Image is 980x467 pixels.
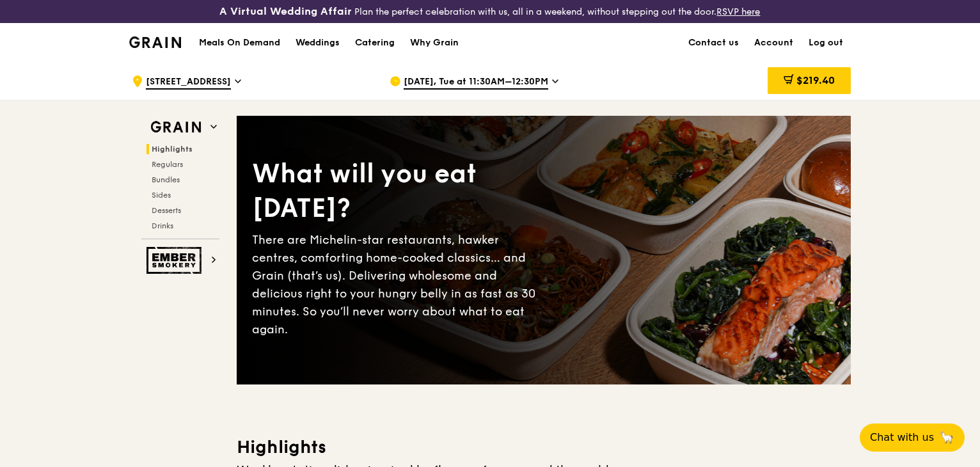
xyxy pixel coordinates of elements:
[801,24,851,62] a: Log out
[252,231,544,338] div: There are Michelin-star restaurants, hawker centres, comforting home-cooked classics… and Grain (...
[347,24,402,62] a: Catering
[146,75,231,90] span: [STREET_ADDRESS]
[296,24,340,62] div: Weddings
[152,221,173,230] span: Drinks
[939,430,954,445] span: 🦙
[152,160,183,169] span: Regulars
[152,191,171,200] span: Sides
[129,36,181,48] img: Grain
[146,116,205,139] img: Grain web logo
[163,5,816,18] div: Plan the perfect celebration with us, all in a weekend, without stepping out the door.
[860,423,965,452] button: Chat with us🦙
[252,157,544,226] div: What will you eat [DATE]?
[747,24,801,62] a: Account
[237,436,851,459] h3: Highlights
[870,430,934,445] span: Chat with us
[288,24,347,62] a: Weddings
[152,175,180,184] span: Bundles
[199,36,280,49] h1: Meals On Demand
[152,145,193,154] span: Highlights
[402,24,466,62] a: Why Grain
[716,6,760,17] a: RSVP here
[129,22,181,61] a: GrainGrain
[152,206,181,215] span: Desserts
[796,74,835,86] span: $219.40
[146,247,205,274] img: Ember Smokery web logo
[681,24,747,62] a: Contact us
[219,5,352,18] h3: A Virtual Wedding Affair
[404,75,548,90] span: [DATE], Tue at 11:30AM–12:30PM
[355,24,395,62] div: Catering
[410,24,459,62] div: Why Grain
